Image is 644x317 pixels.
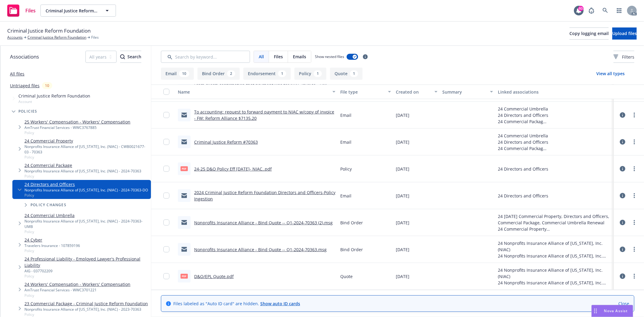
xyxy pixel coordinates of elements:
div: File type [340,89,384,95]
button: Created on [393,85,440,99]
a: 2024 Criminal Justice Reform Foundation Directors and Officers-Policy Ingestion [194,190,335,202]
a: 24-25 D&O Policy Eff [DATE]- NIAC..pdf [194,166,272,172]
div: 1 [350,70,358,77]
div: 93 [578,6,584,11]
div: Name [178,89,329,95]
a: more [631,165,638,172]
input: Toggle Row Selected [163,219,169,226]
span: Upload files [612,30,637,36]
div: 24 Commercial Umbrella [498,106,548,112]
a: Nonprofits Insurance Alliance - Bind Quote -- Q1-2024-70363 (2).msg [194,220,333,226]
div: 10 [179,70,189,77]
span: Files labeled as "Auto ID card" are hidden. [173,300,300,307]
span: [DATE] [396,112,409,118]
a: more [631,219,638,226]
span: [DATE] [396,193,409,199]
a: 24 Directors and Officers [24,181,148,187]
a: more [631,138,638,146]
span: Policies [18,110,37,113]
a: All files [10,71,24,77]
a: more [631,273,638,280]
button: SearchSearch [120,51,141,63]
span: Email [340,193,351,199]
div: Nonprofits Insurance Alliance of [US_STATE], Inc. (NIAC) - 2023-70363 [24,307,148,312]
div: 24 Nonprofits Insurance Alliance of [US_STATE], Inc. (NIAC), Alliance of Nonprofits for Insurance... [498,280,611,286]
div: AmTrust Financial Services - WWC3767885 [24,125,130,130]
div: 24 Commercial Package [498,145,548,152]
span: Files [91,35,99,40]
span: Account [18,99,90,104]
button: View all types [587,68,634,80]
button: Bind Order [197,68,240,80]
div: 24 Commercial Property [498,226,611,232]
a: 24 Workers' Compensation - Workers' Compensation [24,281,130,287]
a: Accounts [7,35,23,40]
div: AIG - 037702209 [24,268,149,274]
button: Summary [440,85,495,99]
span: Policy [24,229,149,234]
span: [DATE] [396,219,409,226]
a: 24 Commercial Package [24,162,141,168]
span: Criminal Justice Reform Foundation [7,27,91,35]
div: 24 Nonprofits Insurance Alliance of [US_STATE], Inc. (NIAC) [498,267,611,280]
div: 24 Nonprofits Insurance Alliance of [US_STATE], Inc. (NIAC) [498,240,611,253]
span: Policy [24,248,80,253]
div: Nonprofits Insurance Alliance of [US_STATE], Inc. (NIAC) - 2024-70363-UMB [24,219,149,229]
div: Linked associations [498,89,611,95]
a: Report a Bug [585,5,598,17]
span: Files [274,53,283,60]
div: Summary [442,89,486,95]
a: 23 Commercial Package - Criminal Justice Reform Foundation [24,300,148,307]
div: Nonprofits Insurance Alliance of [US_STATE], Inc. (NIAC) - 2024-70363 [24,168,141,174]
span: [DATE] [396,246,409,253]
div: 24 Commercial Package [498,118,548,125]
div: 1 [278,70,286,77]
button: Nova Assist [591,305,633,317]
span: pdf [181,274,188,278]
span: Show nested files [315,54,344,59]
div: Nonprofits Insurance Alliance of [US_STATE], Inc. (NIAC) - 2024-70363-DO [24,187,148,193]
button: Upload files [612,27,637,40]
span: Nova Assist [604,308,628,313]
span: Quote [340,273,353,280]
div: 24 Directors and Officers [498,193,548,199]
button: Criminal Justice Reform Foundation [40,5,116,17]
input: Toggle Row Selected [163,193,169,199]
a: Files [5,2,38,19]
span: Policy [24,274,149,279]
button: Policy [294,68,326,80]
a: Criminal Justice Reform Foundation [27,35,86,40]
button: Name [175,85,338,99]
span: Policy [24,130,130,135]
div: Created on [396,89,431,95]
svg: Search [120,54,125,59]
a: 25 Workers' Compensation - Workers' Compensation [24,119,130,125]
span: Criminal Justice Reform Foundation [18,93,90,99]
input: Select all [163,89,169,95]
span: Policy [24,193,148,198]
div: Nonprofits Insurance Alliance of [US_STATE], Inc. (NIAC) - CWB0021677-03 - 70363 [24,144,149,154]
div: Drag to move [592,305,599,317]
a: 24 Commercial Property [24,138,149,144]
div: 24 Directors and Officers [498,166,548,172]
a: Search [599,5,611,17]
span: Policy [24,312,148,317]
span: Files [25,8,36,13]
div: 2 [227,70,235,77]
a: Close [618,300,629,307]
div: 24 Commercial Umbrella [498,133,548,139]
button: Linked associations [495,85,614,99]
span: Filters [614,54,634,60]
a: more [631,111,638,119]
div: 24 [DATE] Commercial Property, Directors and Officers, Commercial Package, Commercial Umbrella Re... [498,213,611,226]
a: Untriaged files [10,82,40,89]
input: Toggle Row Selected [163,273,169,279]
span: Emails [293,53,306,60]
div: 10 [42,82,52,89]
button: Copy logging email [569,27,609,40]
a: more [631,192,638,199]
button: Quote [330,68,363,80]
a: Criminal Justice Reform #70363 [194,139,258,145]
div: AmTrust Financial Services - WWC3701221 [24,287,130,293]
a: D&O/EPL Quote.pdf [194,274,234,279]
